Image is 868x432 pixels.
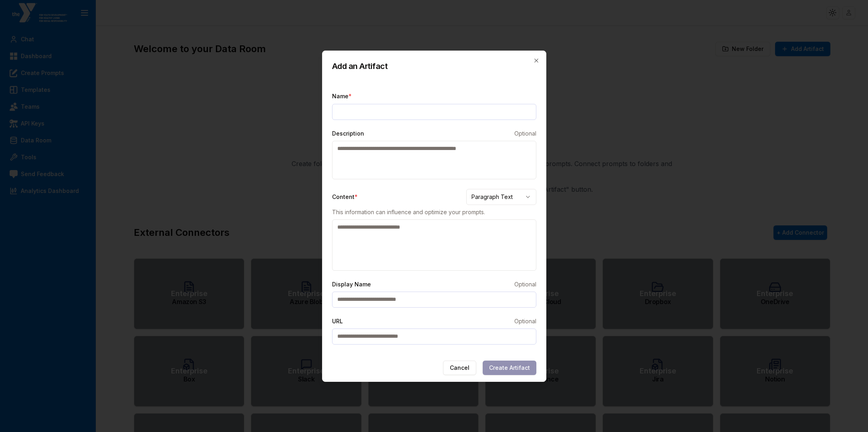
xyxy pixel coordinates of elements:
[332,130,364,138] label: Description
[332,193,358,201] label: Content
[332,280,371,288] label: Display Name
[332,93,352,99] label: Name
[443,361,476,375] button: Cancel
[332,208,536,216] p: This information can influence and optimize your prompts.
[332,61,536,72] h2: Add an Artifact
[332,317,343,325] label: URL
[514,317,536,325] span: Optional
[514,280,536,288] span: Optional
[514,130,536,138] span: Optional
